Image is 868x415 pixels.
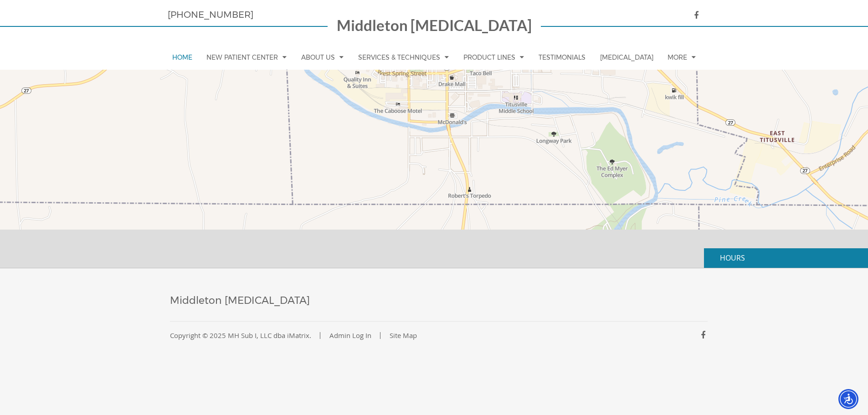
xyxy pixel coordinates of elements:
p: HOURS [704,248,868,268]
a: icon facebook [685,11,701,20]
a: Middleton [MEDICAL_DATA] [170,296,310,308]
a: Middleton [MEDICAL_DATA] [337,18,532,36]
a: [PHONE_NUMBER] [168,9,253,20]
a: New Patient Center [202,45,291,70]
a: Home [168,45,197,70]
a: [MEDICAL_DATA] [596,45,658,70]
a: About Us [297,45,348,70]
div: Accessibility Menu [838,389,858,409]
a: Product Lines [459,45,529,70]
a: Services & Techniques [354,45,453,70]
a: Testimonials [534,45,590,70]
a: icon facebook [692,331,708,340]
a: Site Map [380,331,426,340]
a: Copyright © 2025 MH Sub I, LLC dba iMatrix. [161,331,320,340]
a: Admin Log In [320,331,380,340]
a: More [663,45,700,70]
